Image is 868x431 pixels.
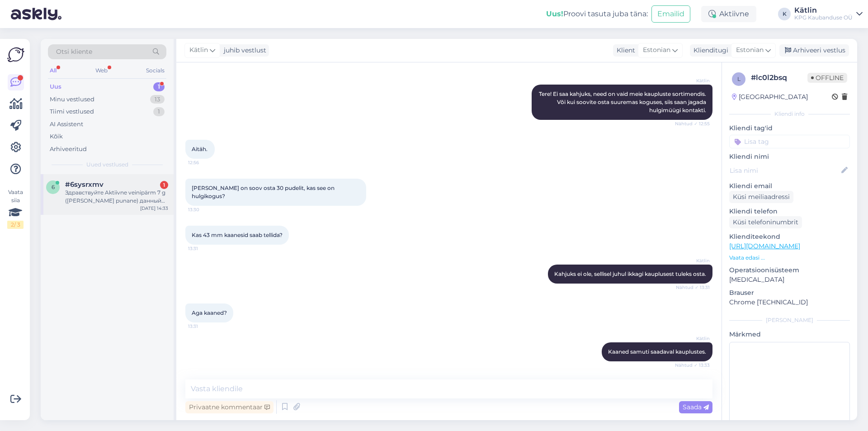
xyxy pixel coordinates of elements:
span: Offline [807,73,847,83]
input: Lisa tag [729,135,850,148]
span: l [737,76,741,82]
span: Kahjuks ei ole, sellisel juhul ikkagi kauplusest tuleks osta. [554,270,706,277]
div: Arhiveeritud [50,145,87,154]
span: Kätlin [189,45,208,55]
div: 1 [153,82,165,91]
span: 6 [52,184,55,190]
span: 13:30 [188,206,222,213]
div: Privaatne kommentaar [185,401,274,413]
div: Здравствуйте Aktiivne veinipärm 7 g ([PERSON_NAME] punane) данный товар есть в наличие в магазине... [65,189,168,205]
span: Uued vestlused [86,161,128,169]
div: Kliendi info [729,110,850,118]
span: Saada [683,403,709,411]
div: All [48,65,58,76]
div: [GEOGRAPHIC_DATA] [732,92,808,102]
span: 13:31 [188,323,222,330]
span: Kaaned samuti saadaval kauplustes. [608,348,706,355]
div: Arhiveeri vestlus [779,44,849,57]
span: Nähtud ✓ 13:33 [675,362,710,369]
div: 1 [153,107,165,116]
p: Kliendi tag'id [729,123,850,133]
div: Kõik [50,132,63,141]
span: Aga kaaned? [192,309,227,316]
div: Küsi telefoninumbrit [729,216,802,228]
p: Märkmed [729,330,850,339]
p: Kliendi email [729,181,850,191]
a: [URL][DOMAIN_NAME] [729,242,800,250]
div: Tiimi vestlused [50,107,94,116]
div: Uus [50,82,61,91]
div: 13 [150,95,165,104]
div: Proovi tasuta juba täna: [546,9,648,19]
input: Lisa nimi [730,166,840,175]
p: Kliendi nimi [729,152,850,161]
p: Operatsioonisüsteem [729,265,850,275]
p: Vaata edasi ... [729,254,850,262]
div: KPG Kaubanduse OÜ [794,14,853,21]
div: Web [94,65,109,76]
span: Estonian [736,45,764,55]
p: Kliendi telefon [729,207,850,216]
b: Uus! [546,9,563,18]
div: Klienditugi [690,46,728,55]
p: Brauser [729,288,850,298]
div: K [778,8,791,20]
div: [PERSON_NAME] [729,316,850,324]
span: Estonian [643,45,670,55]
span: Aitäh. [192,146,208,152]
span: Otsi kliente [56,47,92,57]
span: Kas 43 mm kaanesid saab tellida? [192,232,283,238]
span: Kätlin [676,257,710,264]
div: [DATE] 14:33 [140,205,168,212]
span: 13:31 [188,245,222,252]
div: Socials [144,65,166,76]
span: Kätlin [676,335,710,342]
span: [PERSON_NAME] on soov osta 30 pudelit, kas see on hulgikogus? [192,185,336,199]
span: #6sysrxmv [65,180,104,189]
div: 1 [160,181,168,189]
button: Emailid [651,5,690,23]
div: juhib vestlust [220,46,266,55]
span: Nähtud ✓ 13:31 [676,284,710,291]
a: KätlinKPG Kaubanduse OÜ [794,7,863,21]
div: Vaata siia [7,188,24,229]
div: 2 / 3 [7,221,24,229]
div: # lc0l2bsq [751,72,807,83]
div: Klient [613,46,635,55]
div: Aktiivne [701,6,756,22]
span: 12:56 [188,159,222,166]
span: Tere! Ei saa kahjuks, need on vaid meie kaupluste sortimendis. Või kui soovite osta suuremas kogu... [539,90,708,114]
div: AI Assistent [50,120,83,129]
div: Minu vestlused [50,95,94,104]
span: Nähtud ✓ 12:55 [675,120,710,127]
div: Kätlin [794,7,853,14]
div: Küsi meiliaadressi [729,191,793,203]
p: Chrome [TECHNICAL_ID] [729,298,850,307]
span: Kätlin [676,77,710,84]
img: Askly Logo [7,46,24,63]
p: [MEDICAL_DATA] [729,275,850,284]
p: Klienditeekond [729,232,850,242]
